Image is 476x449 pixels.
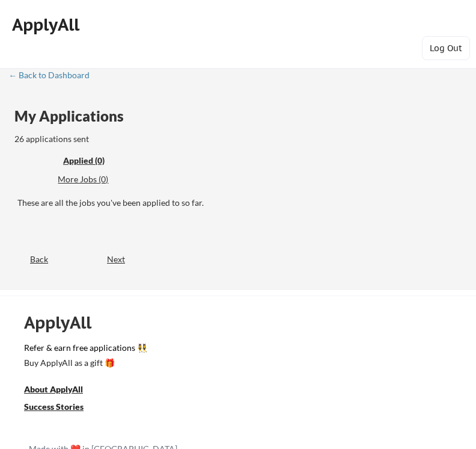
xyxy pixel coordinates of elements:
[24,400,100,415] a: Success Stories
[24,344,446,356] a: Refer & earn free applications 👯‍♀️
[63,155,141,167] div: These are all the jobs you've been applied to so far.
[11,253,48,265] div: Back
[24,383,100,398] a: About ApplyAll
[24,384,83,394] u: About ApplyAll
[24,401,84,412] u: Success Stories
[14,109,133,123] div: My Applications
[14,133,247,145] div: 26 applications sent
[24,359,144,367] div: Buy ApplyAll as a gift 🎁
[107,253,139,265] div: Next
[17,197,465,209] div: These are all the jobs you've been applied to so far.
[8,71,99,79] div: ← Back to Dashboard
[58,173,146,185] div: More Jobs (0)
[24,356,144,371] a: Buy ApplyAll as a gift 🎁
[63,155,141,167] div: Applied (0)
[58,173,146,186] div: These are job applications we think you'd be a good fit for, but couldn't apply you to automatica...
[422,36,470,60] button: Log Out
[12,14,83,35] div: ApplyAll
[8,70,99,82] a: ← Back to Dashboard
[24,312,105,333] div: ApplyAll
